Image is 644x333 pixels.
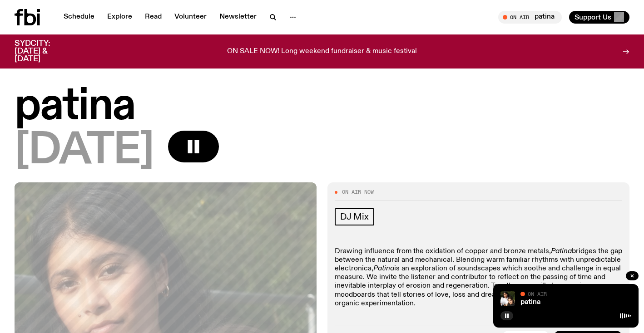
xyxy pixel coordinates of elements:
[569,11,629,24] button: Support Us
[575,13,611,21] span: Support Us
[335,247,622,308] p: Drawing influence from the oxidation of copper and bronze metals, bridges the gap between the nat...
[528,291,547,297] span: On Air
[227,48,417,56] p: ON SALE NOW! Long weekend fundraiser & music festival
[214,11,262,24] a: Newsletter
[551,248,572,255] em: Patina
[102,11,138,24] a: Explore
[520,299,540,306] a: patina
[373,265,394,272] em: Patina
[139,11,167,24] a: Read
[58,11,100,24] a: Schedule
[15,86,629,127] h1: patina
[498,11,562,24] button: On Airpatina
[15,131,154,171] span: [DATE]
[335,208,374,225] a: DJ Mix
[169,11,212,24] a: Volunteer
[342,190,374,195] span: On Air Now
[340,212,369,222] span: DJ Mix
[15,40,73,63] h3: SYDCITY: [DATE] & [DATE]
